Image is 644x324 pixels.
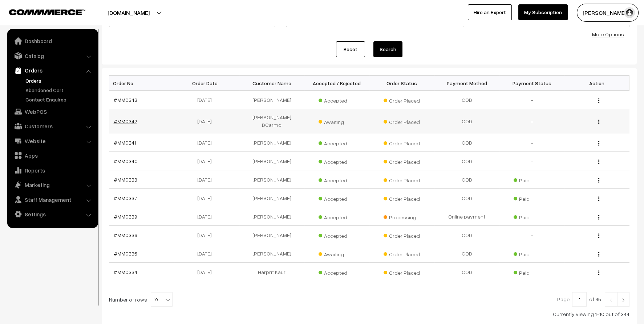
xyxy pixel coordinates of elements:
[114,232,137,238] a: #MM0336
[319,156,355,166] span: Accepted
[434,226,499,244] td: COD
[384,138,420,147] span: Order Placed
[114,176,137,183] a: #MM0338
[434,76,499,91] th: Payment Method
[239,189,304,207] td: [PERSON_NAME]
[336,41,365,57] a: Reset
[598,270,599,275] img: Menu
[499,91,564,109] td: -
[174,133,239,152] td: [DATE]
[319,212,355,221] span: Accepted
[557,296,570,302] span: Page
[239,91,304,109] td: [PERSON_NAME]
[434,263,499,281] td: COD
[174,263,239,281] td: [DATE]
[620,298,627,302] img: Right
[9,164,96,177] a: Reports
[9,64,96,77] a: Orders
[608,298,614,302] img: Left
[434,133,499,152] td: COD
[239,109,304,133] td: [PERSON_NAME] DCarmo
[514,267,550,277] span: Paid
[151,292,172,307] span: 10
[384,230,420,240] span: Order Placed
[174,244,239,263] td: [DATE]
[239,263,304,281] td: Harprit Kaur
[624,7,635,18] img: user
[9,7,73,16] a: COMMMERCE
[239,207,304,226] td: [PERSON_NAME]
[319,95,355,104] span: Accepted
[109,76,174,91] th: Order No
[434,244,499,263] td: COD
[9,9,85,15] img: COMMMERCE
[598,252,599,257] img: Menu
[9,105,96,118] a: WebPOS
[319,175,355,184] span: Accepted
[514,212,550,221] span: Paid
[468,4,512,20] a: Hire an Expert
[319,138,355,147] span: Accepted
[598,98,599,103] img: Menu
[384,95,420,104] span: Order Placed
[598,159,599,164] img: Menu
[114,269,137,275] a: #MM0334
[9,34,96,47] a: Dashboard
[239,244,304,263] td: [PERSON_NAME]
[384,193,420,203] span: Order Placed
[24,86,96,94] a: Abandoned Cart
[598,141,599,146] img: Menu
[24,77,96,84] a: Orders
[114,140,136,146] a: #MM0341
[499,133,564,152] td: -
[514,193,550,203] span: Paid
[384,116,420,126] span: Order Placed
[114,158,138,164] a: #MM0340
[319,267,355,277] span: Accepted
[239,226,304,244] td: [PERSON_NAME]
[598,215,599,220] img: Menu
[598,178,599,183] img: Menu
[577,4,639,22] button: [PERSON_NAME]…
[9,134,96,148] a: Website
[239,133,304,152] td: [PERSON_NAME]
[384,249,420,258] span: Order Placed
[384,267,420,277] span: Order Placed
[518,4,568,20] a: My Subscription
[109,310,629,318] div: Currently viewing 1-10 out of 344
[592,31,624,37] a: More Options
[434,207,499,226] td: Online payment
[174,91,239,109] td: [DATE]
[384,175,420,184] span: Order Placed
[434,189,499,207] td: COD
[239,152,304,170] td: [PERSON_NAME]
[319,193,355,203] span: Accepted
[499,226,564,244] td: -
[499,76,564,91] th: Payment Status
[598,233,599,238] img: Menu
[434,170,499,189] td: COD
[514,249,550,258] span: Paid
[514,175,550,184] span: Paid
[319,249,355,258] span: Awaiting
[174,207,239,226] td: [DATE]
[598,196,599,201] img: Menu
[384,156,420,166] span: Order Placed
[239,170,304,189] td: [PERSON_NAME]
[319,230,355,240] span: Accepted
[114,118,137,124] a: #MM0342
[434,152,499,170] td: COD
[174,76,239,91] th: Order Date
[9,208,96,221] a: Settings
[24,96,96,103] a: Contact Enquires
[499,109,564,133] td: -
[589,296,601,302] span: of 35
[82,4,175,22] button: [DOMAIN_NAME]
[114,97,137,103] a: #MM0343
[564,76,629,91] th: Action
[434,91,499,109] td: COD
[369,76,434,91] th: Order Status
[174,226,239,244] td: [DATE]
[373,41,402,57] button: Search
[174,189,239,207] td: [DATE]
